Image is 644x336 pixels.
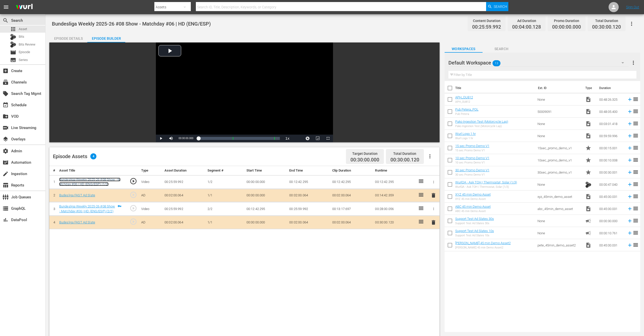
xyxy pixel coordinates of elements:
td: 00:25:59.992 [162,202,205,216]
span: Episode [19,50,30,55]
td: 00:59:59.996 [597,130,625,142]
div: Support Test Ad Slates 30s [455,222,494,225]
div: Promo Duration [552,17,581,24]
span: Video [585,96,591,102]
td: Video [139,175,162,189]
button: Fullscreen [323,135,333,142]
td: 00:48:26.325 [597,93,625,106]
a: Bundesliga Weekly 2025-26 #08 Show - Matchday #06 | HD (ENG/ESP) (1/2) [59,178,120,186]
th: Runtime [373,166,416,175]
svg: Add to Episode [627,218,633,224]
td: 00:45:00.031 [597,239,625,251]
div: 10 sec Promo Demo V1 [455,161,489,164]
span: Search [494,2,507,11]
span: reorder [633,157,639,163]
img: ans4CAIJ8jUAAAAAAAAAAAAAAAAAAAAAAAAgQb4GAAAAAAAAAAAAAAAAAAAAAAAAJMjXAAAAAAAAAAAAAAAAAAAAAAAAgAT5G... [12,1,36,13]
span: 00:30:00.000 [350,157,379,163]
div: Target Duration [350,150,379,157]
span: Job Queues [3,194,9,200]
div: Pako Ingestion Test (Motorcycle Lap) [455,124,508,128]
a: XYZ 45 min Demo Asset [455,193,491,196]
a: Support Test Ad Slates 10s [455,229,494,233]
span: reorder [633,218,639,224]
span: play_circle_outline [130,191,137,199]
th: Type [139,166,162,175]
span: 4 [90,153,96,159]
span: Channels [3,79,9,85]
span: Overlays [3,136,9,142]
a: 30 sec Promo Demo V1 [455,168,489,172]
td: 00:12:42.295 [244,202,287,216]
a: WurlQA - Ask TOH | Thermostat, Solar (1/3) [455,180,517,184]
td: 00:00:00.000 [244,216,287,229]
span: play_circle_outline [130,177,137,185]
span: Schedule [3,102,9,108]
td: None [535,130,583,142]
td: None [535,118,583,130]
a: Bundesliga Weekly 2025-26 #08 Show - Matchday #06 | HD (ENG/ESP) (2/2) [59,204,115,213]
th: # [49,166,57,175]
span: reorder [633,145,639,151]
span: 00:04:00.128 [512,24,541,30]
span: Promo [585,145,591,151]
div: Bits Review [10,41,16,48]
span: Ingestion [3,171,9,177]
svg: Add to Episode [627,97,633,102]
span: DataPool [3,217,9,223]
svg: Add to Episode [627,121,633,127]
th: End Time [287,166,330,175]
svg: Add to Episode [627,170,633,175]
div: ABC 45 min Demo Asset [455,209,491,213]
span: Video [585,133,591,139]
div: Episode Details [49,32,87,45]
td: Video [139,202,162,216]
span: Promo [585,169,591,175]
td: 00:03:01.418 [597,118,625,130]
td: 00:02:00.064 [287,216,330,229]
td: 1/1 [205,189,244,202]
td: 00:48:05.400 [597,106,625,118]
span: reorder [633,230,639,236]
span: Video [585,109,591,115]
a: APH_OU812 [455,95,473,99]
span: Bits [19,34,24,39]
span: reorder [633,96,639,102]
button: delete [430,192,437,199]
th: Asset Title [57,166,123,175]
svg: Add to Episode [627,109,633,114]
td: 2 [49,189,57,202]
div: XYZ 45 min Demo Asset [455,197,491,201]
div: Default Workspace [448,56,629,70]
td: 00:00:10.008 [597,154,625,166]
button: Mute [166,135,176,142]
button: Search [486,2,508,11]
td: 50009091 [535,106,583,118]
td: 00:25:59.992 [162,175,205,189]
button: Jump To Time [303,135,313,142]
span: Video [585,206,591,212]
svg: Add to Episode [627,133,633,139]
div: Episode Assets [53,153,96,159]
td: 00:28:00.056 [373,202,416,216]
span: 00:00:00.000 [179,137,193,140]
th: Clip Duration [330,166,373,175]
span: play_circle_outline [130,204,137,212]
span: reorder [633,108,639,114]
span: GraphQL [3,205,9,212]
td: AD [139,189,162,202]
td: 4 [49,216,57,229]
button: Episode Builder [87,32,125,43]
div: Episode Builder [87,32,125,45]
button: Play [156,135,166,142]
div: Bits [10,34,16,40]
td: pete_45min_demo_asset2 [535,239,583,251]
span: Video [585,242,591,248]
a: Pako Ingestion Test (Motorcycle Lap) [455,120,508,123]
div: Video Player [156,43,333,142]
td: 3 [49,202,57,216]
a: [PERSON_NAME] 45 min Demo Asset2 [455,241,511,245]
svg: Add to Episode [627,145,633,151]
a: 15 sec Promo Demo V1 [455,144,489,148]
span: Episode [10,49,16,55]
a: ABC 45 min Demo Asset [455,205,491,208]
